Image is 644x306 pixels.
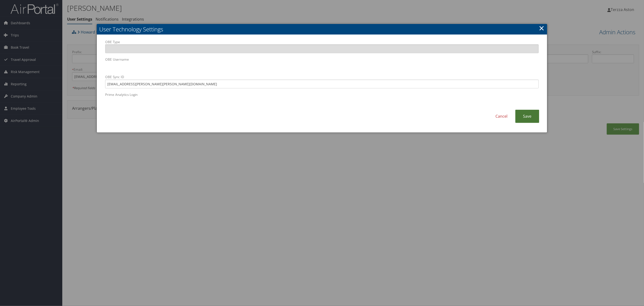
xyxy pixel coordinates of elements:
[97,24,547,35] h2: User Technology Settings
[515,110,539,123] a: Save
[105,40,539,53] label: OBE Type
[105,80,539,88] input: OBE Sync ID
[105,92,539,106] label: Prime Analytics Login
[105,75,539,88] label: OBE Sync ID
[539,23,545,33] a: Close
[105,44,539,53] input: OBE Type
[105,57,539,71] label: OBE Username
[488,110,515,123] a: Cancel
